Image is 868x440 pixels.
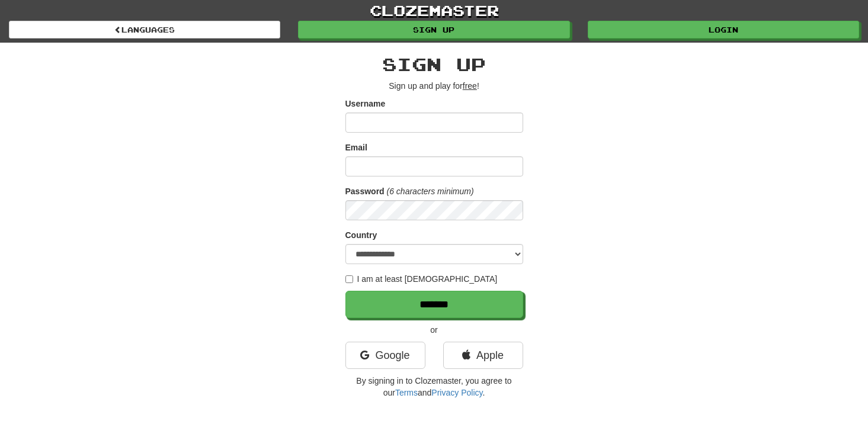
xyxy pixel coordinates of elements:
label: Username [345,98,386,110]
a: Apple [443,342,523,369]
a: Languages [9,21,280,38]
a: Sign up [298,21,569,38]
label: I am at least [DEMOGRAPHIC_DATA] [345,273,498,285]
label: Country [345,229,377,241]
label: Password [345,185,385,197]
a: Privacy Policy [431,388,482,397]
p: By signing in to Clozemaster, you agree to our and . [345,375,523,399]
a: Google [345,342,425,369]
u: free [463,81,477,91]
h2: Sign up [345,54,523,74]
em: (6 characters minimum) [387,187,474,196]
a: Login [588,21,859,38]
p: Sign up and play for ! [345,80,523,92]
p: or [345,324,523,336]
a: Terms [395,388,418,397]
input: I am at least [DEMOGRAPHIC_DATA] [345,275,353,283]
label: Email [345,142,367,153]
